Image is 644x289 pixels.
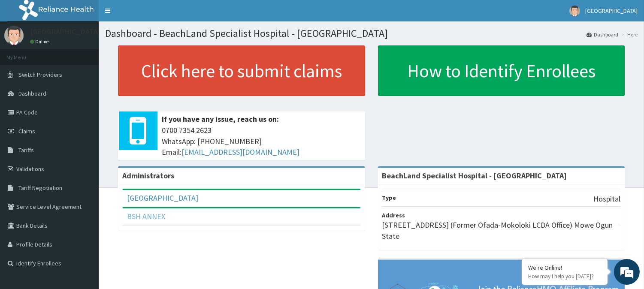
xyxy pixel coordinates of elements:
p: Hospital [593,193,620,205]
strong: BeachLand Specialist Hospital - [GEOGRAPHIC_DATA] [382,171,567,181]
img: User Image [4,26,24,45]
a: Dashboard [587,31,618,38]
h1: Dashboard - BeachLand Specialist Hospital - [GEOGRAPHIC_DATA] [105,28,638,39]
span: Dashboard [18,90,46,97]
p: [STREET_ADDRESS] (Former Ofada-Mokoloki LCDA Office) Mowe Ogun State [382,220,621,241]
div: We're Online! [528,264,601,271]
span: Tariff Negotiation [18,184,62,192]
a: Click here to submit claims [118,45,365,96]
span: Tariffs [18,146,34,154]
a: BSH ANNEX [127,211,165,221]
span: 0700 7354 2623 WhatsApp: [PHONE_NUMBER] Email: [162,125,361,158]
a: [GEOGRAPHIC_DATA] [127,193,198,203]
a: How to Identify Enrollees [378,45,625,96]
b: Address [382,211,405,219]
li: Here [619,31,638,38]
p: How may I help you today? [528,273,601,280]
span: Switch Providers [18,71,62,78]
a: Online [30,39,51,45]
b: Administrators [122,171,174,181]
img: User Image [569,6,580,16]
a: [EMAIL_ADDRESS][DOMAIN_NAME] [181,147,299,157]
b: Type [382,194,396,202]
p: [GEOGRAPHIC_DATA] [30,28,101,36]
b: If you have any issue, reach us on: [162,114,279,124]
span: Claims [18,127,35,135]
span: [GEOGRAPHIC_DATA] [585,7,638,15]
